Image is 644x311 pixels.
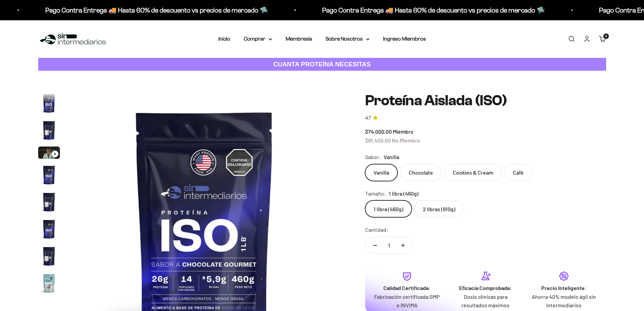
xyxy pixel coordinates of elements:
[541,285,587,291] strong: Precio Inteligente:
[383,36,426,42] a: Ingreso Miembros
[365,114,606,122] a: 4.74.7 de 5.0 estrellas
[38,191,60,215] button: Ir al artículo 5
[218,36,230,42] a: Inicio
[365,225,388,234] label: Cantidad:
[286,36,312,42] a: Membresía
[452,292,519,310] p: Dosis clínicas para resultados máximos
[389,189,419,198] span: 1 libra (460g)
[393,237,413,253] button: Aumentar cantidad
[365,153,381,161] legend: Sabor:
[38,272,60,294] img: Proteína Aislada (ISO)
[459,285,512,291] strong: Eficacia Comprobada:
[365,137,391,143] span: $81.400,00
[38,272,60,296] button: Ir al artículo 8
[373,292,441,310] p: Fabricación certificada GMP e INVIMA
[273,61,371,68] strong: CUANTA PROTEÍNA NECESITAS
[38,119,60,143] button: Ir al artículo 2
[326,35,369,43] summary: Sobre Nosotros
[392,137,420,143] span: No Miembro
[365,92,606,109] h1: Proteína Aislada (ISO)
[605,35,607,38] span: 4
[365,128,392,135] span: $74.000,00
[38,191,60,213] img: Proteína Aislada (ISO)
[365,189,386,198] legend: Tamaño:
[393,128,413,135] span: Miembro
[365,237,385,253] button: Reducir cantidad
[38,164,60,188] button: Ir al artículo 4
[316,5,539,16] p: Pago Contra Entrega 🚚 Hasta 60% de descuento vs precios de mercado 🛸
[38,218,60,242] button: Ir al artículo 6
[365,114,371,122] span: 4.7
[244,35,272,43] summary: Comprar
[38,119,60,141] img: Proteína Aislada (ISO)
[38,92,60,116] button: Ir al artículo 1
[38,218,60,240] img: Proteína Aislada (ISO)
[38,58,606,71] a: CUANTA PROTEÍNA NECESITAS
[383,285,431,291] strong: Calidad Certificada:
[39,5,262,16] p: Pago Contra Entrega 🚚 Hasta 60% de descuento vs precios de mercado 🛸
[530,292,598,310] p: Ahorra 40% modelo ágil sin intermediarios
[38,245,60,267] img: Proteína Aislada (ISO)
[38,164,60,186] img: Proteína Aislada (ISO)
[38,147,60,161] button: Ir al artículo 3
[384,153,399,161] span: Vanilla
[38,245,60,269] button: Ir al artículo 7
[38,92,60,114] img: Proteína Aislada (ISO)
